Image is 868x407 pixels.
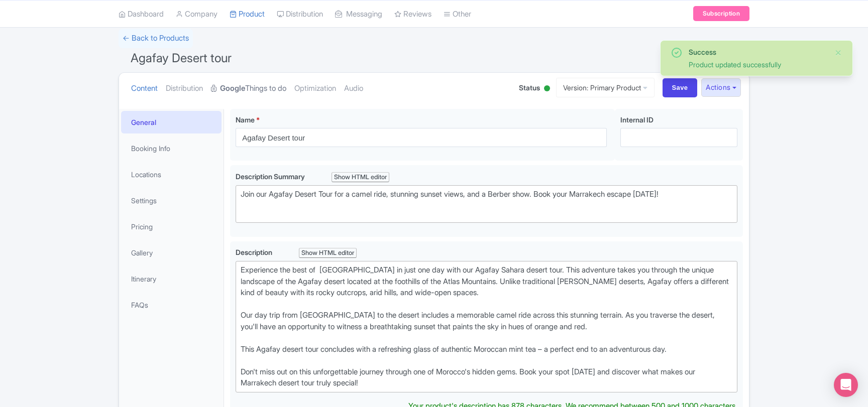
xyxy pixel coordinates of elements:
div: Success [689,47,826,57]
a: Optimization [294,73,336,104]
div: Experience the best of [GEOGRAPHIC_DATA] in just one day with our Agafay Sahara desert tour. This... [241,264,732,389]
div: Product updated successfully [689,59,826,70]
span: Internal ID [620,115,654,124]
button: Close [834,47,842,59]
a: Subscription [693,6,749,21]
div: Show HTML editor [332,172,389,183]
a: Itinerary [121,267,222,290]
a: FAQs [121,294,222,316]
a: Booking Info [121,137,222,160]
a: ← Back to Products [119,29,193,48]
span: Description [236,248,274,256]
strong: Google [220,83,245,94]
div: Open Intercom Messenger [834,373,858,397]
span: Description Summary [236,172,306,181]
a: Version: Primary Product [556,78,655,97]
a: General [121,111,222,133]
a: Settings [121,189,222,212]
div: Active [542,81,552,97]
a: Distribution [166,73,203,104]
a: Content [131,73,158,104]
div: Show HTML editor [299,248,357,258]
span: Agafay Desert tour [131,51,232,65]
a: Audio [344,73,363,104]
a: Locations [121,163,222,186]
a: Gallery [121,241,222,264]
div: Join our Agafay Desert Tour for a camel ride, stunning sunset views, and a Berber show. Book your... [241,189,732,211]
span: Status [519,82,540,93]
a: GoogleThings to do [211,73,286,104]
button: Actions [701,78,741,97]
a: Pricing [121,215,222,238]
span: Name [236,115,255,124]
input: Save [663,78,698,97]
